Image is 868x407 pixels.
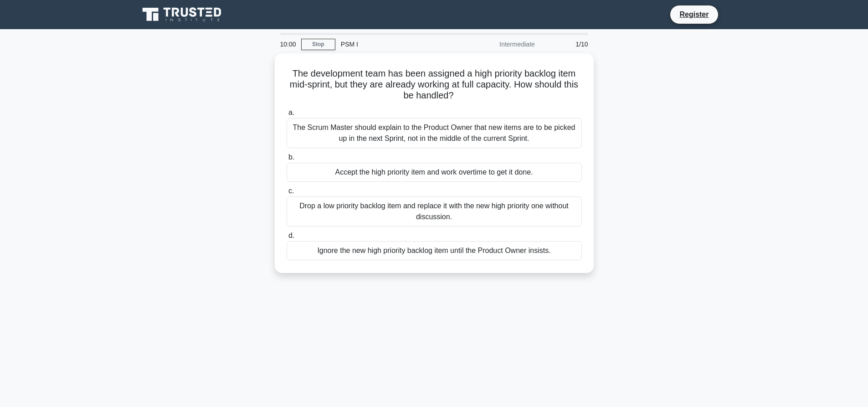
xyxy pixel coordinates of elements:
[674,9,714,20] a: Register
[287,241,582,260] div: Ignore the new high priority backlog item until the Product Owner insists.
[287,196,582,227] div: Drop a low priority backlog item and replace it with the new high priority one without discussion.
[335,35,461,53] div: PSM I
[275,35,301,53] div: 10:00
[288,153,294,161] span: b.
[288,187,294,195] span: c.
[288,108,294,116] span: a.
[288,232,294,239] span: d.
[286,68,583,102] h5: The development team has been assigned a high priority backlog item mid-sprint, but they are alre...
[301,39,335,50] a: Stop
[540,35,594,53] div: 1/10
[287,118,582,148] div: The Scrum Master should explain to the Product Owner that new items are to be picked up in the ne...
[461,35,540,53] div: Intermediate
[287,163,582,182] div: Accept the high priority item and work overtime to get it done.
